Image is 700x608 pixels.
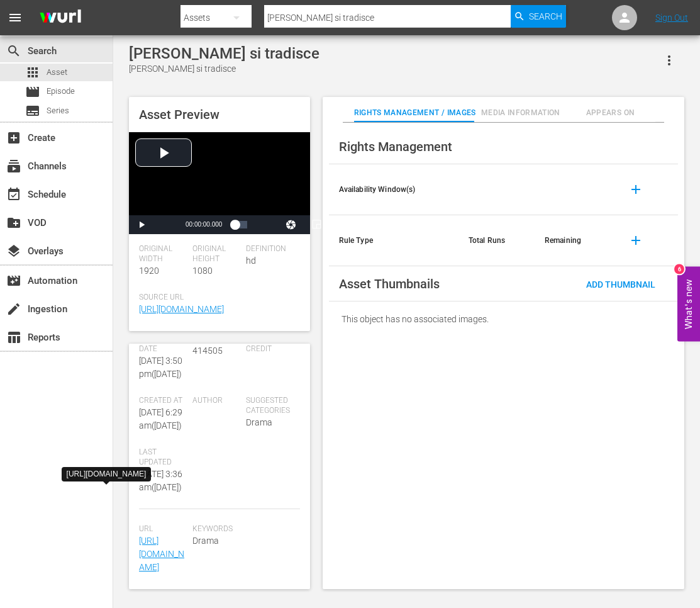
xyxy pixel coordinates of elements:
div: Video Player [129,132,310,234]
span: Appears On [565,106,655,120]
span: Asset Thumbnails [339,276,440,291]
button: add [621,174,651,205]
span: Rights Management [339,139,452,154]
span: Automation [6,273,21,288]
img: ans4CAIJ8jUAAAAAAAAAAAAAAAAAAAAAAAAgQb4GAAAAAAAAAAAAAAAAAAAAAAAAJMjXAAAAAAAAAAAAAAAAAAAAAAAAgAT5G... [30,3,91,33]
div: 6 [674,264,684,274]
span: Media Credit [246,334,293,354]
span: Publish Date [139,334,186,354]
span: Rights Management / Images [354,106,476,120]
button: Fullscreen [329,215,354,234]
span: create_new_folder [6,215,21,230]
a: [URL][DOMAIN_NAME] [139,304,224,314]
button: add [621,225,651,256]
span: Search [529,5,562,28]
th: Rule Type [329,215,458,266]
button: Search [511,5,566,28]
span: Author [192,396,240,406]
span: 1920 [139,266,159,276]
div: [PERSON_NAME] si tradisce [129,45,319,62]
span: Add Thumbnail [576,279,665,290]
th: Availability Window(s) [329,164,458,215]
span: Series [25,103,40,118]
span: Drama [246,417,272,427]
span: 00:00:00.000 [186,221,222,228]
span: add [628,233,643,248]
span: hd [246,256,256,266]
span: Media Information [476,106,566,120]
span: Series [47,104,69,117]
span: Suggested Categories [246,396,293,416]
button: Open Feedback Widget [677,267,700,342]
span: Drama [192,534,293,548]
span: Source Url [139,293,294,303]
span: add [628,182,643,197]
span: create [6,301,21,317]
a: [URL][DOMAIN_NAME] [139,536,184,572]
button: Add Thumbnail [576,273,665,295]
div: Progress Bar [235,221,247,228]
span: menu [8,10,23,25]
a: Sign Out [655,13,688,23]
span: Search [6,43,21,59]
span: [DATE] 3:36 am ( [DATE] ) [139,469,182,492]
button: Jump To Time [279,215,304,234]
span: apps [25,65,40,80]
th: Remaining [535,215,611,266]
span: Channels [6,159,21,174]
span: Definition [246,244,293,254]
button: Picture-in-Picture [304,215,329,234]
span: Episode [47,85,75,98]
span: Reports [6,330,21,345]
span: Last Updated [139,448,186,468]
div: [PERSON_NAME] si tradisce [129,62,319,76]
span: Original Height [192,244,240,264]
span: Asset [47,66,67,79]
div: [URL][DOMAIN_NAME] [67,469,147,480]
span: Created At [139,396,186,406]
button: Play [129,215,154,234]
span: [DATE] 6:29 am ( [DATE] ) [139,407,182,431]
span: Episode [25,84,40,99]
div: This object has no associated images. [329,301,678,337]
span: Asset Preview [139,107,219,122]
span: Create [6,130,21,145]
span: Original Width [139,244,186,264]
span: 414505 [192,346,223,356]
span: Schedule [6,187,21,202]
span: Overlays [6,244,21,259]
th: Total Runs [458,215,535,266]
span: Url [139,524,186,534]
span: 1080 [192,266,213,276]
span: [DATE] 3:50 pm ( [DATE] ) [139,356,182,379]
span: Keywords [192,524,293,534]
